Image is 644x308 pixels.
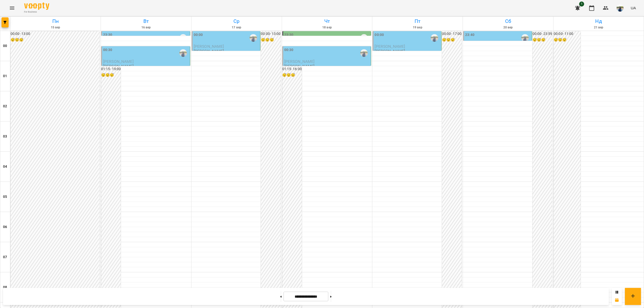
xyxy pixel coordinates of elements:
[102,25,190,30] h6: 16 вер
[617,5,624,12] img: 79bf113477beb734b35379532aeced2e.jpg
[6,2,18,14] button: Menu
[284,47,294,53] label: 00:30
[431,34,438,42] img: Олійник Алла
[3,194,7,200] h6: 05
[360,34,368,42] img: Олійник Алла
[103,47,112,53] label: 00:30
[464,17,552,25] h6: Сб
[192,17,281,25] h6: Ср
[284,64,315,68] p: [PERSON_NAME]
[373,25,462,30] h6: 19 вер
[3,73,7,79] h6: 01
[283,25,372,30] h6: 18 вер
[465,32,474,38] label: 23:40
[579,2,584,7] span: 1
[554,31,581,37] h6: 00:00 - 11:00
[442,31,462,37] h6: 00:00 - 17:00
[179,49,187,57] img: Олійник Алла
[554,37,581,43] h6: 😴😴😴
[284,59,315,64] span: [PERSON_NAME]
[24,3,49,10] img: Voopty Logo
[11,25,100,30] h6: 15 вер
[375,44,405,49] span: [PERSON_NAME]
[24,10,49,14] span: For Business
[375,32,384,38] label: 00:00
[3,224,7,230] h6: 06
[261,31,280,37] h6: 00:00 - 13:00
[631,5,636,11] span: UA
[554,25,643,30] h6: 21 вер
[373,17,462,25] h6: Пт
[464,25,552,30] h6: 20 вер
[103,64,134,68] p: [PERSON_NAME]
[3,134,7,139] h6: 03
[11,31,100,37] h6: 00:00 - 13:00
[101,66,121,72] h6: 01:15 - 19:00
[521,34,529,42] img: Олійник Алла
[103,59,134,64] span: [PERSON_NAME]
[11,17,100,25] h6: Пн
[282,72,302,78] h6: 😴😴😴
[3,254,7,260] h6: 07
[103,32,112,38] label: 23:30
[194,44,224,49] span: [PERSON_NAME]
[554,17,643,25] h6: Нд
[192,25,281,30] h6: 17 вер
[533,31,552,37] h6: 00:00 - 23:59
[11,37,100,43] h6: 😴😴😴
[3,285,7,290] h6: 08
[629,3,638,13] button: UA
[250,34,257,42] img: Олійник Алла
[442,37,462,43] h6: 😴😴😴
[3,43,7,49] h6: 00
[3,164,7,169] h6: 04
[102,17,190,25] h6: Вт
[284,32,294,38] label: 23:30
[194,49,224,53] p: [PERSON_NAME]
[194,32,203,38] label: 00:00
[360,49,368,57] img: Олійник Алла
[533,37,552,43] h6: 😴😴😴
[283,17,372,25] h6: Чт
[261,37,280,43] h6: 😴😴😴
[179,34,187,42] img: Олійник Алла
[101,72,121,78] h6: 😴😴😴
[3,104,7,109] h6: 02
[282,66,302,72] h6: 01:15 - 16:00
[375,49,405,53] p: [PERSON_NAME]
